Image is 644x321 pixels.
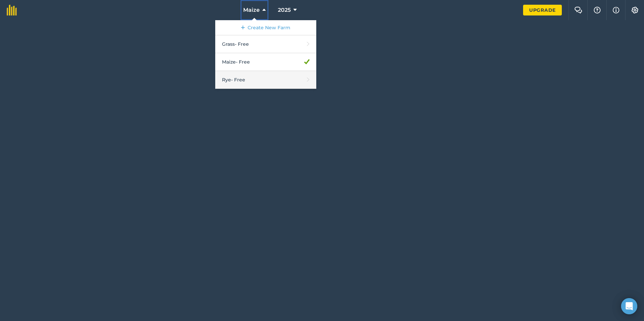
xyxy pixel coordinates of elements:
span: 2025 [278,6,291,14]
img: svg+xml;base64,PHN2ZyB4bWxucz0iaHR0cDovL3d3dy53My5vcmcvMjAwMC9zdmciIHdpZHRoPSIxNyIgaGVpZ2h0PSIxNy... [613,6,619,14]
img: Two speech bubbles overlapping with the left bubble in the forefront [574,7,582,13]
img: A cog icon [631,7,639,13]
a: Create New Farm [215,20,316,35]
img: A question mark icon [593,7,601,13]
a: Grass- Free [215,35,316,53]
span: Maize [243,6,260,14]
div: Open Intercom Messenger [621,298,637,314]
a: Maize- Free [215,53,316,71]
a: Upgrade [523,5,562,15]
a: Rye- Free [215,71,316,89]
img: fieldmargin Logo [7,5,17,15]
